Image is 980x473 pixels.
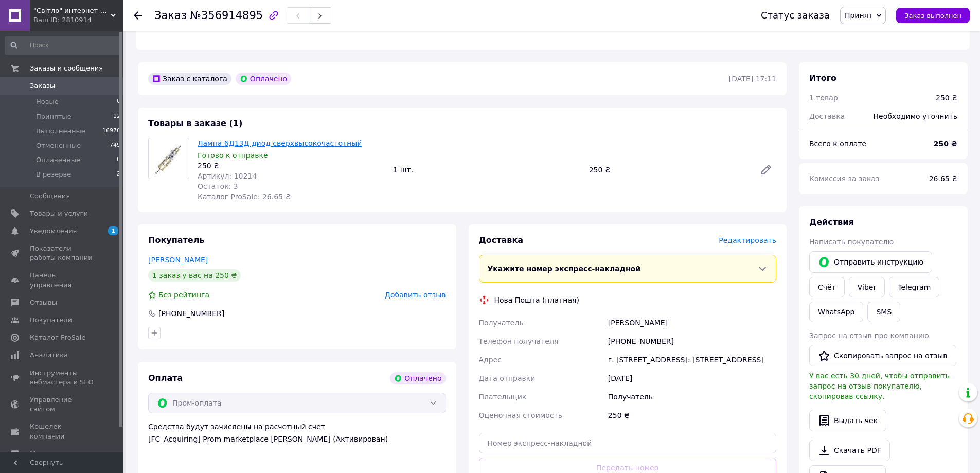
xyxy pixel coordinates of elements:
[108,226,118,235] span: 1
[809,139,866,148] span: Всего к оплате
[492,295,582,305] div: Нова Пошта (платная)
[606,313,778,332] div: [PERSON_NAME]
[809,440,890,461] a: Скачать PDF
[606,388,778,406] div: Получатель
[756,160,776,180] a: Редактировать
[849,277,885,297] a: Viber
[30,395,95,414] span: Управление сайтом
[30,316,72,325] span: Покупатели
[149,138,189,179] img: Лампа 6Д13Д диод сверхвысокочастотный
[479,356,502,364] span: Адрес
[385,291,446,299] span: Добавить отзыв
[479,411,563,419] span: Оценочная стоимость
[198,161,385,171] div: 250 ₴
[30,64,103,73] span: Заказы и сообщения
[904,12,961,20] span: Заказ выполнен
[198,172,257,180] span: Артикул: 10214
[154,9,187,22] span: Заказ
[867,105,964,128] div: Необходимо уточнить
[809,73,836,83] span: Итого
[148,422,446,444] div: Средства будут зачислены на расчетный счет
[929,174,957,183] span: 26.65 ₴
[606,351,778,369] div: г. [STREET_ADDRESS]: [STREET_ADDRESS]
[148,434,446,444] div: [FC_Acquiring] Prom marketplace [PERSON_NAME] (Активирован)
[33,15,123,25] div: Ваш ID: 2810914
[479,235,524,245] span: Доставка
[809,174,880,183] span: Комиссия за заказ
[809,277,845,297] button: Cчёт
[845,11,872,20] span: Принят
[36,155,80,165] span: Оплаченные
[30,422,95,441] span: Кошелек компании
[102,127,120,136] span: 16970
[809,112,845,120] span: Доставка
[148,118,242,128] span: Товары в заказе (1)
[30,298,57,307] span: Отзывы
[110,141,120,150] span: 749
[158,291,209,299] span: Без рейтинга
[936,93,957,103] div: 250 ₴
[809,331,929,340] span: Запрос на отзыв про компанию
[190,9,263,22] span: №356914895
[36,141,81,150] span: Отмененные
[134,10,142,21] div: Вернуться назад
[33,6,111,15] span: "Світло" интернет-магазин
[30,351,68,360] span: Аналитика
[198,192,291,201] span: Каталог ProSale: 26.65 ₴
[809,372,950,400] span: У вас есть 30 дней, чтобы отправить запрос на отзыв покупателю, скопировав ссылку.
[606,406,778,425] div: 250 ₴
[761,10,830,21] div: Статус заказа
[585,163,752,177] div: 250 ₴
[934,139,957,148] b: 250 ₴
[157,308,225,319] div: [PHONE_NUMBER]
[148,73,231,85] div: Заказ с каталога
[719,236,776,244] span: Редактировать
[117,97,120,107] span: 0
[198,182,238,190] span: Остаток: 3
[30,191,70,201] span: Сообщения
[148,235,204,245] span: Покупатель
[36,170,71,179] span: В резерве
[809,238,894,246] span: Написать покупателю
[36,127,85,136] span: Выполненные
[30,271,95,289] span: Панель управления
[198,139,362,147] a: Лампа 6Д13Д диод сверхвысокочастотный
[809,345,956,366] button: Скопировать запрос на отзыв
[389,163,584,177] div: 1 шт.
[113,112,120,121] span: 12
[479,374,536,382] span: Дата отправки
[889,277,939,297] a: Telegram
[896,8,970,23] button: Заказ выполнен
[479,337,559,345] span: Телефон получателя
[809,302,863,322] a: WhatsApp
[148,373,183,383] span: Оплата
[30,81,55,91] span: Заказы
[479,319,524,327] span: Получатель
[198,151,268,160] span: Готово к отправке
[809,94,838,102] span: 1 товар
[606,369,778,388] div: [DATE]
[117,155,120,165] span: 0
[479,393,527,401] span: Плательщик
[479,433,777,453] input: Номер экспресс-накладной
[30,449,56,459] span: Маркет
[148,256,208,264] a: [PERSON_NAME]
[30,333,85,342] span: Каталог ProSale
[809,410,886,431] button: Выдать чек
[117,170,120,179] span: 2
[809,217,854,227] span: Действия
[809,251,932,273] button: Отправить инструкцию
[5,36,121,55] input: Поиск
[30,209,88,218] span: Товары и услуги
[36,112,72,121] span: Принятые
[30,244,95,262] span: Показатели работы компании
[36,97,59,107] span: Новые
[488,265,641,273] span: Укажите номер экспресс-накладной
[729,75,776,83] time: [DATE] 17:11
[30,369,95,387] span: Инструменты вебмастера и SEO
[867,302,900,322] button: SMS
[606,332,778,351] div: [PHONE_NUMBER]
[236,73,291,85] div: Оплачено
[30,226,77,236] span: Уведомления
[390,372,446,384] div: Оплачено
